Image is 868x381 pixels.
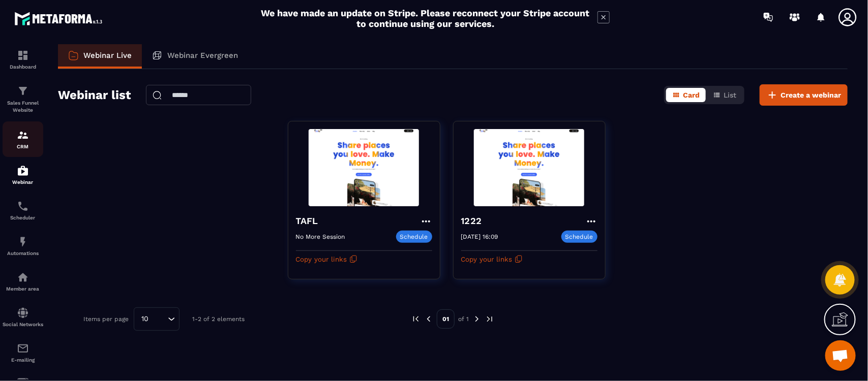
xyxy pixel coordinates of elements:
[3,335,43,370] a: emailemailE-mailing
[461,129,597,206] img: webinar-background
[134,307,179,331] div: Search for option
[561,231,597,243] p: Schedule
[3,42,43,77] a: formationformationDashboard
[58,85,131,105] h2: Webinar list
[17,236,29,248] img: automations
[458,315,469,323] p: of 1
[3,250,43,256] p: Automations
[3,157,43,193] a: automationsautomationsWebinar
[83,51,132,60] p: Webinar Live
[152,313,165,325] input: Search for option
[724,91,736,99] span: List
[17,307,29,319] img: social-network
[58,44,142,69] a: Webinar Live
[825,340,856,371] div: Ouvrir le chat
[17,49,29,61] img: formation
[3,215,43,220] p: Scheduler
[192,315,245,323] p: 1-2 of 2 elements
[3,179,43,185] p: Webinar
[17,165,29,177] img: automations
[83,315,129,323] p: Items per page
[411,314,421,324] img: prev
[17,85,29,97] img: formation
[296,129,432,206] img: webinar-background
[396,231,432,243] p: Schedule
[296,251,357,267] button: Copy your links
[3,193,43,228] a: schedulerschedulerScheduler
[760,84,848,106] button: Create a webinar
[3,264,43,299] a: automationsautomationsMember area
[3,322,43,327] p: Social Networks
[707,88,742,102] button: List
[296,233,345,240] p: No More Session
[683,91,700,99] span: Card
[3,77,43,121] a: formationformationSales Funnel Website
[296,214,323,228] h4: TAFL
[437,309,455,329] p: 01
[17,200,29,212] img: scheduler
[485,314,494,324] img: next
[461,251,523,267] button: Copy your links
[167,51,238,60] p: Webinar Evergreen
[17,271,29,283] img: automations
[472,314,482,324] img: next
[259,8,592,29] h2: We have made an update on Stripe. Please reconnect your Stripe account to continue using our serv...
[3,228,43,264] a: automationsautomationsAutomations
[3,144,43,149] p: CRM
[3,357,43,363] p: E-mailing
[138,313,152,325] span: 10
[17,129,29,141] img: formation
[461,233,498,240] p: [DATE] 16:09
[17,342,29,355] img: email
[424,314,433,324] img: prev
[781,90,841,100] span: Create a webinar
[666,88,706,102] button: Card
[3,299,43,335] a: social-networksocial-networkSocial Networks
[3,100,43,114] p: Sales Funnel Website
[14,9,106,28] img: logo
[3,121,43,157] a: formationformationCRM
[461,214,487,228] h4: 1222
[3,64,43,70] p: Dashboard
[3,286,43,292] p: Member area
